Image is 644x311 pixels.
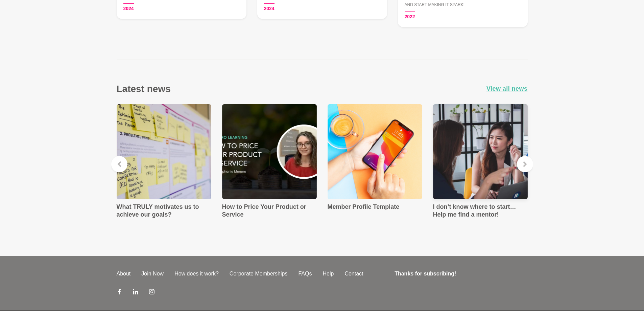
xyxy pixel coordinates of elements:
time: 2024 [123,3,134,12]
a: FAQs [293,270,317,278]
a: Instagram [149,289,154,297]
h4: I don’t know where to start… Help me find a mentor! [433,203,528,218]
a: LinkedIn [133,289,138,297]
a: Join Now [136,270,169,278]
a: How does it work? [169,270,224,278]
a: View all news [486,84,528,94]
time: 2024 [264,3,275,12]
h4: How to Price Your Product or Service [222,203,317,218]
a: How to Price Your Product or ServiceHow to Price Your Product or Service [222,104,317,218]
img: Member Profile Template [328,104,422,199]
a: I don’t know where to start… Help me find a mentor!I don’t know where to start… Help me find a me... [433,104,528,218]
h4: Member Profile Template [328,203,422,211]
a: Corporate Memberships [224,270,293,278]
time: 2022 [405,12,415,20]
h3: Latest news [117,83,171,95]
h4: What TRULY motivates us to achieve our goals? [117,203,211,218]
img: I don’t know where to start… Help me find a mentor! [433,104,528,199]
a: Member Profile TemplateMember Profile Template [328,104,422,211]
a: What TRULY motivates us to achieve our goals?What TRULY motivates us to achieve our goals? [117,104,211,218]
img: What TRULY motivates us to achieve our goals? [117,104,211,199]
a: Help [317,270,339,278]
a: Facebook [117,289,122,297]
h4: Thanks for subscribing! [395,270,523,278]
img: How to Price Your Product or Service [222,104,317,199]
a: About [111,270,136,278]
a: Contact [339,270,368,278]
